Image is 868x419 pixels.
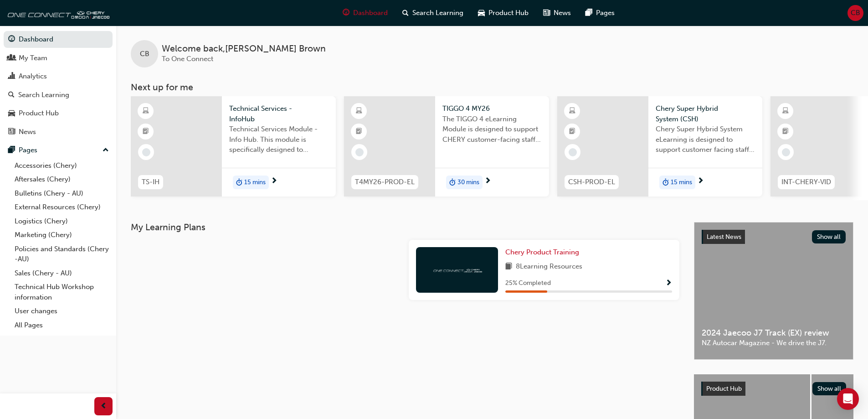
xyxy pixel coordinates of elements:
[143,126,149,138] span: booktick-icon
[19,53,47,63] div: My Team
[782,126,789,138] span: booktick-icon
[11,280,113,304] a: Technical Hub Workshop information
[671,177,692,188] span: 15 mins
[663,176,669,188] span: duration-icon
[851,8,860,18] span: CB
[229,124,329,155] span: Technical Services Module - Info Hub. This module is specifically designed to address the require...
[131,96,336,197] a: TS-IHTechnical Services - InfoHubTechnical Services Module - Info Hub. This module is specificall...
[4,105,113,122] a: Product Hub
[8,128,15,136] span: news-icon
[11,172,113,186] a: Aftersales (Chery)
[103,145,109,156] span: up-icon
[18,90,69,100] div: Search Learning
[706,385,742,393] span: Product Hub
[569,105,575,117] span: learningResourceType_ELEARNING-icon
[568,177,615,187] span: CSH-PROD-EL
[140,49,149,59] span: CB
[142,177,159,187] span: TS-IH
[4,142,113,159] button: Pages
[11,228,113,242] a: Marketing (Chery)
[478,7,485,19] span: car-icon
[19,71,47,82] div: Analytics
[353,8,388,18] span: Dashboard
[812,382,847,395] button: Show all
[457,177,479,188] span: 30 mins
[162,44,326,54] span: Welcome back , [PERSON_NAME] Brown
[812,230,846,243] button: Show all
[781,177,831,187] span: INT-CHERY-VID
[11,266,113,280] a: Sales (Chery - AU)
[4,68,113,85] a: Analytics
[505,248,579,256] span: Chery Product Training
[4,29,113,142] button: DashboardMy TeamAnalyticsSearch LearningProduct HubNews
[656,103,755,124] span: Chery Super Hybrid System (CSH)
[8,91,15,99] span: search-icon
[449,176,456,188] span: duration-icon
[702,338,846,348] span: NZ Autocar Magazine - We drive the J7.
[488,8,529,18] span: Product Hub
[505,247,583,258] a: Chery Product Training
[4,50,113,67] a: My Team
[402,7,409,19] span: search-icon
[5,4,109,22] img: oneconnect
[143,105,149,117] span: learningResourceType_ELEARNING-icon
[4,31,113,48] a: Dashboard
[694,222,853,360] a: Latest NewsShow all2024 Jaecoo J7 Track (EX) reviewNZ Autocar Magazine - We drive the J7.
[656,124,755,155] span: Chery Super Hybrid System eLearning is designed to support customer facing staff with the underst...
[847,5,863,21] button: CB
[782,105,789,117] span: learningResourceType_ELEARNING-icon
[505,261,512,273] span: book-icon
[19,145,37,155] div: Pages
[11,186,113,201] a: Bulletins (Chery - AU)
[4,87,113,103] a: Search Learning
[131,222,679,233] h3: My Learning Plans
[432,265,482,274] img: oneconnect
[229,103,329,124] span: Technical Services - InfoHub
[412,8,463,18] span: Search Learning
[271,177,277,186] span: next-icon
[557,96,762,197] a: CSH-PROD-ELChery Super Hybrid System (CSH)Chery Super Hybrid System eLearning is designed to supp...
[484,177,491,186] span: next-icon
[665,278,672,289] button: Show Progress
[516,261,582,273] span: 8 Learning Resources
[343,7,349,19] span: guage-icon
[395,4,471,22] a: search-iconSearch Learning
[471,4,536,22] a: car-iconProduct Hub
[442,114,542,145] span: The TIGGO 4 eLearning Module is designed to support CHERY customer-facing staff with the product ...
[837,388,859,410] div: Open Intercom Messenger
[355,148,364,156] span: learningRecordVerb_NONE-icon
[8,109,15,118] span: car-icon
[11,214,113,228] a: Logistics (Chery)
[543,7,550,19] span: news-icon
[11,304,113,318] a: User changes
[8,72,15,81] span: chart-icon
[335,4,395,22] a: guage-iconDashboard
[707,233,741,241] span: Latest News
[116,82,868,93] h3: Next up for me
[100,401,107,412] span: prev-icon
[8,54,15,62] span: people-icon
[697,177,704,186] span: next-icon
[569,126,575,138] span: booktick-icon
[4,124,113,140] a: News
[142,148,150,156] span: learningRecordVerb_NONE-icon
[586,7,592,19] span: pages-icon
[19,108,59,119] div: Product Hub
[11,200,113,214] a: External Resources (Chery)
[536,4,578,22] a: news-iconNews
[554,8,571,18] span: News
[596,8,615,18] span: Pages
[344,96,549,197] a: T4MY26-PROD-ELTIGGO 4 MY26The TIGGO 4 eLearning Module is designed to support CHERY customer-faci...
[236,176,242,188] span: duration-icon
[442,103,542,114] span: TIGGO 4 MY26
[665,279,672,288] span: Show Progress
[355,177,415,187] span: T4MY26-PROD-EL
[701,382,846,396] a: Product HubShow all
[505,278,551,289] span: 25 % Completed
[702,230,846,244] a: Latest NewsShow all
[19,127,36,137] div: News
[11,159,113,173] a: Accessories (Chery)
[8,36,15,44] span: guage-icon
